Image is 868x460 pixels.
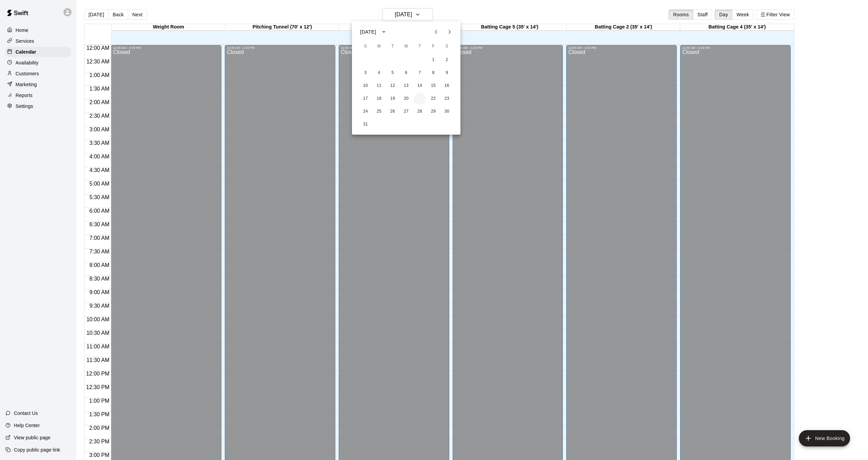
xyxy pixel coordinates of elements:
button: 4 [373,67,385,79]
button: 28 [414,106,426,118]
button: Previous month [429,25,443,39]
button: 23 [441,93,453,105]
button: 29 [427,106,439,118]
button: 26 [387,106,399,118]
span: Tuesday [387,40,399,53]
span: Thursday [414,40,426,53]
button: 8 [427,67,439,79]
button: 3 [359,67,372,79]
button: 30 [441,106,453,118]
button: 27 [400,106,412,118]
button: 12 [387,80,399,92]
button: 11 [373,80,385,92]
button: 6 [400,67,412,79]
button: Next month [443,25,456,39]
button: 1 [427,54,439,66]
div: [DATE] [360,28,376,36]
button: 24 [359,106,372,118]
button: 13 [400,80,412,92]
span: Wednesday [400,40,412,53]
span: Saturday [441,40,453,53]
button: 20 [400,93,412,105]
button: 18 [373,93,385,105]
button: 10 [359,80,372,92]
span: Friday [427,40,439,53]
button: 17 [359,93,372,105]
button: 25 [373,106,385,118]
button: 21 [414,93,426,105]
button: 9 [441,67,453,79]
button: 5 [387,67,399,79]
button: 22 [427,93,439,105]
button: 19 [387,93,399,105]
span: Sunday [359,40,372,53]
button: calendar view is open, switch to year view [378,26,390,38]
button: 16 [441,80,453,92]
button: 31 [359,118,372,131]
button: 14 [414,80,426,92]
button: 7 [414,67,426,79]
span: Monday [373,40,385,53]
button: 15 [427,80,439,92]
button: 2 [441,54,453,66]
